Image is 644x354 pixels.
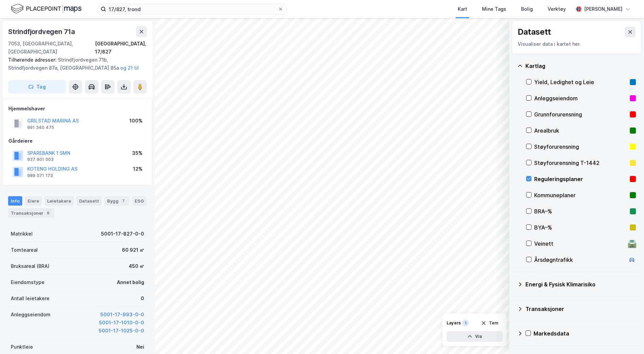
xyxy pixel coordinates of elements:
[27,173,53,178] div: 989 071 173
[8,56,141,72] div: Strindfjordvegen 71b, Strindfjordvegen 87a, [GEOGRAPHIC_DATA] 85a
[534,94,627,102] div: Anleggseiendom
[11,343,33,351] div: Punktleie
[11,246,38,254] div: Tomteareal
[11,311,51,319] div: Anleggseiendom
[100,311,144,319] button: 5001-17-993-0-0
[101,230,144,238] div: 5001-17-827-0-0
[534,159,627,167] div: Støyforurensning T-1442
[534,223,627,232] div: BYA–%
[104,196,129,206] div: Bygg
[76,196,102,206] div: Datasett
[610,322,644,354] iframe: Chat Widget
[99,327,144,335] button: 5001-17-1025-0-0
[129,117,142,125] div: 100%
[525,62,636,70] div: Kartlag
[482,5,506,13] div: Mine Tags
[95,40,147,56] div: [GEOGRAPHIC_DATA], 17/827
[534,110,627,118] div: Grunnforurensning
[525,280,636,288] div: Energi & Fysisk Klimarisiko
[534,143,627,151] div: Støyforurensning
[627,239,637,248] div: 🛣️
[8,40,95,56] div: 7053, [GEOGRAPHIC_DATA], [GEOGRAPHIC_DATA]
[11,262,50,270] div: Bruksareal (BRA)
[11,230,33,238] div: Matrikkel
[477,318,503,328] button: Tøm
[8,80,66,94] button: Tag
[534,175,627,183] div: Reguleringsplaner
[44,196,74,206] div: Leietakere
[534,191,627,199] div: Kommuneplaner
[132,196,147,206] div: ESG
[8,57,58,63] span: Tilhørende adresser:
[8,208,54,218] div: Transaksjoner
[117,278,144,286] div: Annet bolig
[129,262,144,270] div: 450 ㎡
[122,246,144,254] div: 60 921 ㎡
[518,40,636,48] div: Visualiser data i kartet her.
[25,196,42,206] div: Eiere
[525,305,636,313] div: Transaksjoner
[447,320,461,326] div: Layers
[11,278,44,286] div: Eiendomstype
[584,5,622,13] div: [PERSON_NAME]
[534,329,636,338] div: Markedsdata
[534,240,625,248] div: Veinett
[27,125,54,130] div: 991 340 475
[610,322,644,354] div: Kontrollprogram for chat
[106,4,278,14] input: Søk på adresse, matrikkel, gårdeiere, leietakere eller personer
[8,26,76,37] div: Strindfjordvegen 71a
[27,157,54,162] div: 937 901 003
[45,210,52,216] div: 9
[521,5,533,13] div: Bolig
[534,207,627,215] div: BRA–%
[136,343,144,351] div: Nei
[11,3,82,15] img: logo.f888ab2527a4732fd821a326f86c7f29.svg
[8,105,147,113] div: Hjemmelshaver
[518,27,551,37] div: Datasett
[534,127,627,135] div: Arealbruk
[534,78,627,86] div: Yield, Ledighet og Leie
[133,165,142,173] div: 12%
[548,5,566,13] div: Verktøy
[132,149,142,157] div: 35%
[120,198,127,204] div: 7
[99,319,144,327] button: 5001-17-1010-0-0
[11,294,50,303] div: Antall leietakere
[141,294,144,303] div: 0
[447,331,503,342] button: Vis
[8,137,147,145] div: Gårdeiere
[462,320,469,326] div: 1
[8,196,22,206] div: Info
[534,256,625,264] div: Årsdøgntrafikk
[458,5,467,13] div: Kart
